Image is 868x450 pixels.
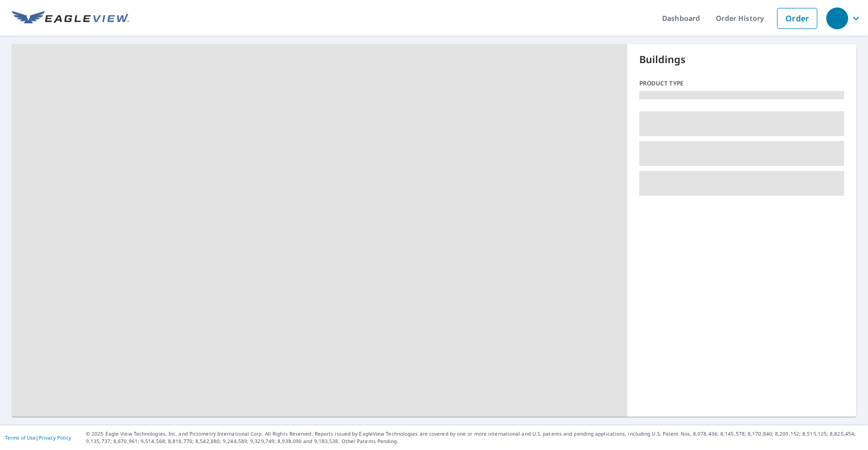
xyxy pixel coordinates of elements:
p: © 2025 Eagle View Technologies, Inc. and Pictometry International Corp. All Rights Reserved. Repo... [86,430,863,445]
p: Buildings [639,52,845,67]
p: | [5,435,71,441]
p: Product type [639,79,845,88]
a: Terms of Use [5,434,36,441]
a: Privacy Policy [39,434,71,441]
img: EV Logo [12,11,129,26]
a: Order [777,8,817,29]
